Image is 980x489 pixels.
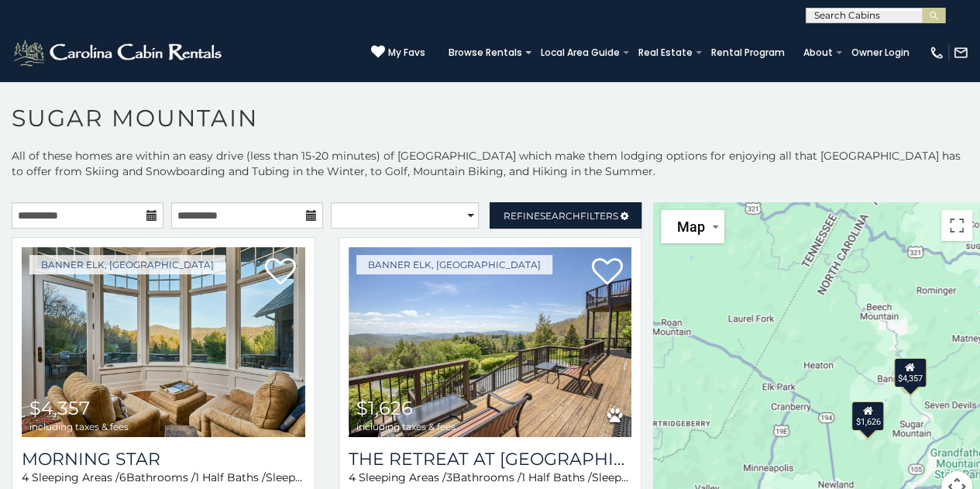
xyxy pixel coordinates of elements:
a: The Retreat at Mountain Meadows $1,626 including taxes & fees [349,247,632,437]
h3: The Retreat at Mountain Meadows [349,449,632,470]
span: $4,357 [29,397,90,419]
span: 1 Half Baths / [521,470,592,484]
span: Map [676,219,704,235]
div: $1,626 [852,401,885,430]
span: 4 [349,470,356,484]
img: The Retreat at Mountain Meadows [349,247,632,437]
span: Search [540,210,580,222]
a: My Favs [371,45,425,60]
span: $1,626 [356,397,413,419]
a: Add to favorites [591,257,622,289]
img: mail-regular-white.png [953,45,968,60]
span: 16 [303,470,314,484]
span: 6 [119,470,126,484]
span: Refine Filters [504,210,618,222]
div: $4,357 [894,358,927,387]
button: Toggle fullscreen view [941,210,972,241]
span: 1 Half Baths / [195,470,266,484]
span: including taxes & fees [29,422,129,432]
button: Change map style [661,210,724,243]
img: White-1-2.png [12,37,226,68]
a: Browse Rentals [441,42,530,64]
span: 12 [629,470,639,484]
a: Morning Star [22,449,305,470]
span: including taxes & fees [356,422,456,432]
a: Banner Elk, [GEOGRAPHIC_DATA] [29,255,225,274]
a: Rental Program [703,42,793,64]
img: phone-regular-white.png [929,45,944,60]
a: The Retreat at [GEOGRAPHIC_DATA][PERSON_NAME] [349,449,632,470]
a: RefineSearchFilters [490,202,641,229]
img: Morning Star [22,247,305,437]
a: Banner Elk, [GEOGRAPHIC_DATA] [356,255,552,274]
a: About [796,42,841,64]
a: Morning Star $4,357 including taxes & fees [22,247,305,437]
a: Add to favorites [265,257,296,289]
span: 4 [22,470,29,484]
a: Local Area Guide [533,42,628,64]
a: Owner Login [844,42,917,64]
span: 3 [446,470,452,484]
span: My Favs [388,46,425,60]
a: Real Estate [631,42,700,64]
